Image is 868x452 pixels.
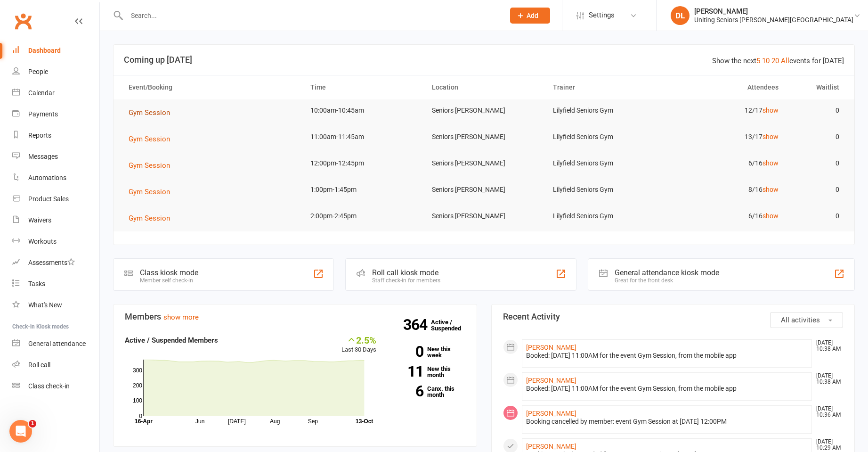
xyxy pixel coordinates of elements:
td: 0 [787,205,848,227]
time: [DATE] 10:36 AM [811,406,843,418]
a: Waivers [12,210,99,231]
div: What's New [28,301,62,309]
div: Member self check-in [140,277,198,284]
a: 0New this week [390,346,465,358]
time: [DATE] 10:29 AM [811,439,843,451]
div: General attendance kiosk mode [615,268,719,277]
td: 2:00pm-2:45pm [302,205,423,227]
a: 5 [756,57,760,65]
div: DL [671,6,690,25]
div: Class kiosk mode [140,268,198,277]
div: Reports [28,131,51,139]
button: Gym Session [129,213,177,224]
span: 1 [29,420,36,427]
a: [PERSON_NAME] [526,410,576,417]
a: Payments [12,104,99,125]
td: 1:00pm-1:45pm [302,179,423,201]
div: Last 30 Days [341,335,376,355]
td: 0 [787,99,848,122]
time: [DATE] 10:38 AM [811,373,843,385]
a: 6Canx. this month [390,386,465,398]
td: Seniors [PERSON_NAME] [423,126,544,148]
td: Seniors [PERSON_NAME] [423,179,544,201]
a: show [763,159,779,167]
div: Automations [28,174,66,181]
div: Booked: [DATE] 11:00AM for the event Gym Session, from the mobile app [526,352,808,360]
a: 11New this month [390,366,465,378]
td: Seniors [PERSON_NAME] [423,152,544,174]
a: show more [163,313,199,321]
a: Workouts [12,231,99,252]
a: [PERSON_NAME] [526,344,576,351]
a: 20 [771,57,779,65]
th: Attendees [666,75,787,99]
a: People [12,61,99,82]
td: 0 [787,179,848,201]
td: 12/17 [666,99,787,122]
input: Search... [124,9,498,22]
a: show [763,133,779,140]
td: Lilyfield Seniors Gym [544,205,665,227]
div: Messages [28,153,58,160]
td: 11:00am-11:45am [302,126,423,148]
td: 0 [787,152,848,174]
a: [PERSON_NAME] [526,443,576,450]
th: Trainer [544,75,665,99]
a: 364Active / Suspended [431,312,472,338]
a: Tasks [12,273,99,295]
span: Settings [589,5,615,26]
td: 12:00pm-12:45pm [302,152,423,174]
a: show [763,212,779,220]
td: 10:00am-10:45am [302,99,423,122]
a: [PERSON_NAME] [526,377,576,384]
td: Seniors [PERSON_NAME] [423,205,544,227]
button: Add [510,8,550,24]
div: Workouts [28,238,57,245]
a: Calendar [12,82,99,104]
div: Roll call kiosk mode [372,268,440,277]
div: People [28,68,48,75]
strong: Active / Suspended Members [125,336,218,345]
div: Staff check-in for members [372,277,440,284]
button: Gym Session [129,107,177,118]
a: Reports [12,125,99,146]
td: 0 [787,126,848,148]
strong: 11 [390,364,423,378]
div: Assessments [28,259,75,266]
time: [DATE] 10:38 AM [811,340,843,352]
td: Lilyfield Seniors Gym [544,152,665,174]
a: What's New [12,295,99,316]
a: Product Sales [12,189,99,210]
h3: Coming up [DATE] [124,55,844,65]
a: Clubworx [11,9,35,33]
span: Gym Session [129,135,170,143]
a: 10 [762,57,770,65]
div: Payments [28,110,58,118]
h3: Members [125,312,465,321]
span: Add [527,12,538,19]
div: Show the next events for [DATE] [712,55,844,66]
a: Class kiosk mode [12,376,99,397]
div: Uniting Seniors [PERSON_NAME][GEOGRAPHIC_DATA] [694,16,853,24]
div: Dashboard [28,47,61,54]
span: Gym Session [129,188,170,196]
strong: 0 [390,345,423,359]
div: Roll call [28,361,50,369]
button: Gym Session [129,160,177,171]
h3: Recent Activity [503,312,844,321]
a: Assessments [12,252,99,273]
td: Lilyfield Seniors Gym [544,126,665,148]
a: show [763,186,779,193]
td: 13/17 [666,126,787,148]
a: Dashboard [12,40,99,61]
strong: 364 [403,318,431,332]
span: Gym Session [129,108,170,117]
strong: 6 [390,384,423,398]
td: Lilyfield Seniors Gym [544,99,665,122]
a: All [781,57,789,65]
div: General attendance [28,340,86,347]
div: Tasks [28,280,45,288]
td: Lilyfield Seniors Gym [544,179,665,201]
a: Automations [12,167,99,189]
div: Class check-in [28,382,70,390]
